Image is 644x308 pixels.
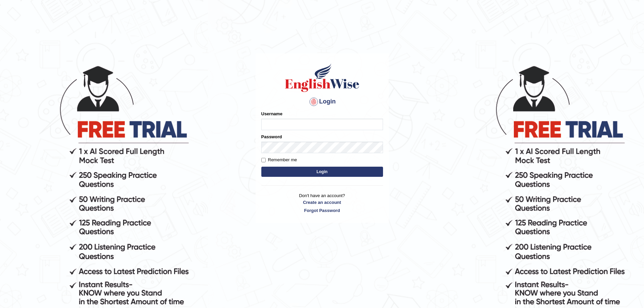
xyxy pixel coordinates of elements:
label: Remember me [261,157,297,163]
a: Forgot Password [261,207,383,214]
input: Remember me [261,158,266,162]
a: Create an account [261,199,383,206]
p: Don't have an account? [261,192,383,213]
label: Password [261,134,282,140]
label: Username [261,111,283,117]
button: Login [261,167,383,177]
img: Logo of English Wise sign in for intelligent practice with AI [284,63,361,93]
h4: Login [261,96,383,107]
